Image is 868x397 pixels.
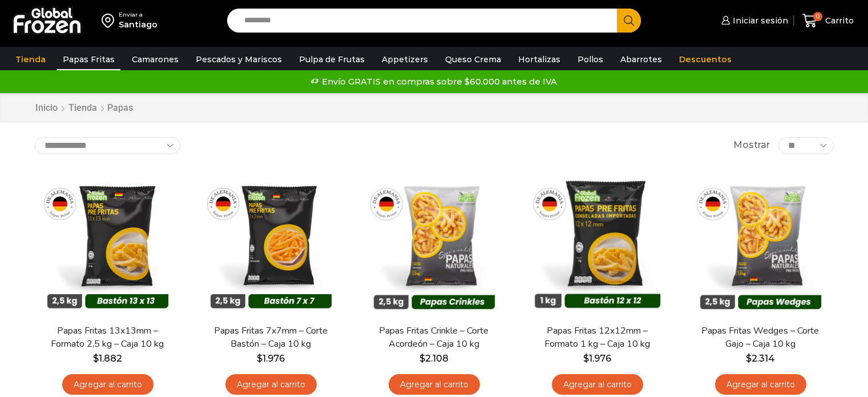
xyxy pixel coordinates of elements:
[617,9,641,33] button: Search button
[257,353,263,364] span: $
[615,49,668,70] a: Abarrotes
[126,49,184,70] a: Camarones
[293,49,370,70] a: Pulpa de Frutas
[62,374,154,395] a: Agregar al carrito: “Papas Fritas 13x13mm - Formato 2,5 kg - Caja 10 kg”
[190,49,288,70] a: Pescados y Mariscos
[583,353,611,364] bdi: 1.976
[673,49,737,70] a: Descuentos
[93,353,122,364] bdi: 1.882
[205,324,336,351] a: Papas Fritas 7x7mm – Corte Bastón – Caja 10 kg
[572,49,609,70] a: Pollos
[746,353,752,364] span: $
[119,19,158,30] div: Santiago
[419,353,449,364] bdi: 2.108
[800,7,857,34] a: 0 Carrito
[107,102,133,113] h1: Papas
[439,49,507,70] a: Queso Crema
[715,374,806,395] a: Agregar al carrito: “Papas Fritas Wedges – Corte Gajo - Caja 10 kg”
[583,353,589,364] span: $
[35,102,58,115] a: Inicio
[35,102,133,115] nav: Breadcrumb
[822,15,854,26] span: Carrito
[102,11,119,30] img: address-field-icon.svg
[813,12,822,21] span: 0
[695,324,826,351] a: Papas Fritas Wedges – Corte Gajo – Caja 10 kg
[35,137,180,154] select: Pedido de la tienda
[389,374,480,395] a: Agregar al carrito: “Papas Fritas Crinkle - Corte Acordeón - Caja 10 kg”
[257,353,285,364] bdi: 1.976
[119,11,158,19] div: Enviar a
[10,49,51,70] a: Tienda
[419,353,425,364] span: $
[512,49,566,70] a: Hortalizas
[730,15,788,26] span: Iniciar sesión
[42,324,173,351] a: Papas Fritas 13x13mm – Formato 2,5 kg – Caja 10 kg
[733,139,770,152] span: Mostrar
[552,374,643,395] a: Agregar al carrito: “Papas Fritas 12x12mm - Formato 1 kg - Caja 10 kg”
[746,353,775,364] bdi: 2.314
[68,102,98,115] a: Tienda
[368,324,499,351] a: Papas Fritas Crinkle – Corte Acordeón – Caja 10 kg
[57,49,120,70] a: Papas Fritas
[718,9,788,32] a: Iniciar sesión
[225,374,317,395] a: Agregar al carrito: “Papas Fritas 7x7mm - Corte Bastón - Caja 10 kg”
[376,49,434,70] a: Appetizers
[531,324,663,351] a: Papas Fritas 12x12mm – Formato 1 kg – Caja 10 kg
[93,353,99,364] span: $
